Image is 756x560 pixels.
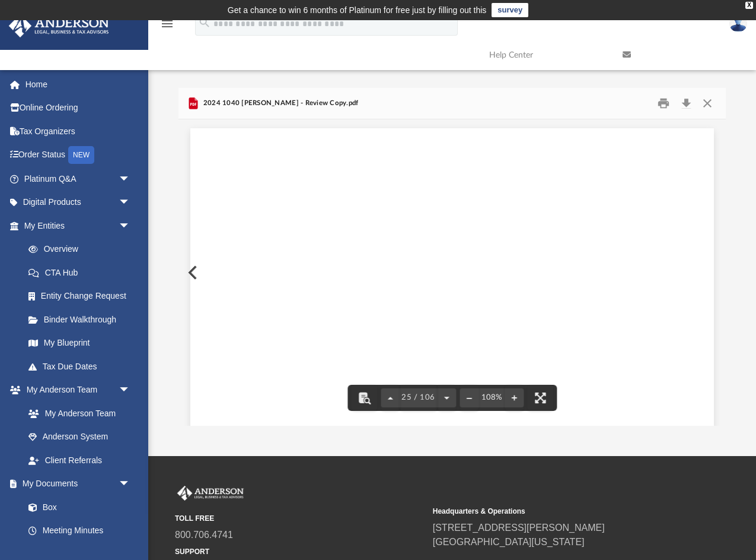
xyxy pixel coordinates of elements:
a: Help Center [480,31,614,78]
a: My Anderson Team [17,401,136,425]
button: Zoom out [460,385,479,411]
a: menu [160,23,174,31]
a: Tax Organizers [8,119,148,143]
button: Zoom in [505,385,524,411]
a: Client Referrals [17,448,142,472]
i: menu [160,17,174,31]
button: Previous File [178,256,205,289]
a: Platinum Q&Aarrow_drop_down [8,167,148,191]
button: Download [675,94,697,112]
a: My Entitiesarrow_drop_down [8,214,148,238]
a: Anderson System [17,425,142,449]
span: arrow_drop_down [119,191,142,215]
button: 25 / 106 [400,385,437,411]
div: Preview [178,88,726,426]
button: Toggle findbar [351,385,377,411]
button: Enter fullscreen [527,385,553,411]
a: My Anderson Teamarrow_drop_down [8,378,142,402]
span: 2024 1040 [PERSON_NAME] - Review Copy.pdf [200,98,358,109]
span: arrow_drop_down [119,472,142,496]
a: Online Ordering [8,96,148,120]
div: NEW [68,146,94,164]
button: Next page [437,385,456,411]
span: arrow_drop_down [119,167,142,191]
a: 800.706.4741 [175,530,233,540]
a: Entity Change Request [17,284,148,308]
a: Tax Due Dates [17,355,148,378]
button: Print [652,94,675,112]
a: My Documentsarrow_drop_down [8,472,142,496]
a: Box [17,495,136,519]
div: Get a chance to win 6 months of Platinum for free just by filling out this [228,3,487,17]
small: Headquarters & Operations [433,506,682,517]
a: CTA Hub [17,261,148,284]
a: Home [8,72,148,96]
a: [STREET_ADDRESS][PERSON_NAME] [433,523,605,533]
img: Anderson Advisors Platinum Portal [5,14,113,37]
a: Order StatusNEW [8,143,148,167]
a: My Blueprint [17,331,142,355]
img: Anderson Advisors Platinum Portal [175,486,246,501]
a: survey [492,3,528,17]
small: SUPPORT [175,546,425,557]
div: close [745,2,753,9]
a: Meeting Minutes [17,519,142,543]
span: arrow_drop_down [119,378,142,403]
div: File preview [178,119,726,426]
span: arrow_drop_down [119,214,142,238]
div: Document Viewer [178,119,726,426]
a: [GEOGRAPHIC_DATA][US_STATE] [433,537,585,547]
div: Current zoom level [479,394,505,401]
span: 25 / 106 [400,394,437,401]
img: User Pic [729,15,747,32]
button: Previous page [381,385,400,411]
button: Close [696,94,717,112]
i: search [198,16,211,29]
a: Binder Walkthrough [17,308,148,331]
a: Overview [17,238,148,261]
small: TOLL FREE [175,513,425,524]
a: Digital Productsarrow_drop_down [8,191,148,214]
